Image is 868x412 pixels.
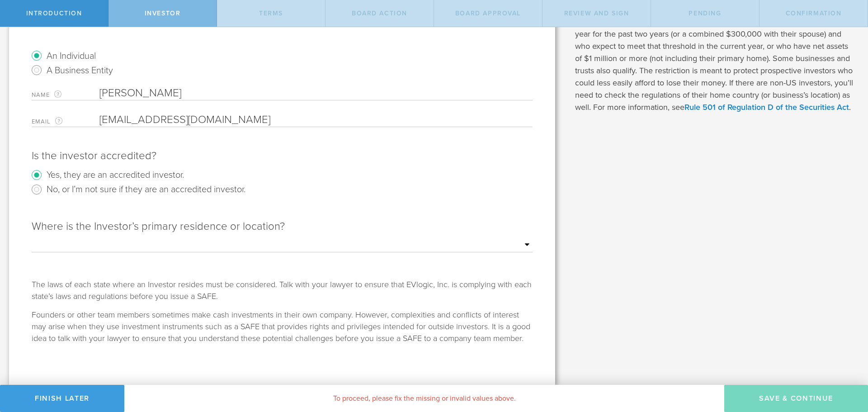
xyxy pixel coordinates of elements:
[145,9,181,17] span: Investor
[455,9,521,17] span: Board Approval
[684,102,849,112] a: Rule 501 of Regulation D of the Securities Act
[47,182,245,195] label: No, or I’m not sure if they are an accredited investor.
[32,309,533,344] div: Founders or other team members sometimes make cash investments in their own company. However, com...
[32,219,533,234] div: Where is the Investor’s primary residence or location?
[26,9,82,17] span: Introduction
[124,385,724,412] div: To proceed, please fix the missing or invalid values above.
[32,116,99,127] label: Email
[564,9,629,17] span: Review and Sign
[352,9,407,17] span: Board Action
[47,168,184,181] label: Yes, they are an accredited investor.
[689,9,721,17] span: Pending
[47,63,113,76] label: A Business Entity
[786,9,842,17] span: Confirmation
[32,149,533,163] div: Is the investor accredited?
[32,90,99,100] label: Name
[99,113,528,127] input: Required
[32,182,533,197] radio: No, or I’m not sure if they are an accredited investor.
[99,86,533,100] input: Required
[724,385,868,412] button: Save & Continue
[47,49,96,62] label: An Individual
[259,9,283,17] span: terms
[823,341,868,385] iframe: Chat Widget
[32,279,533,302] div: The laws of each state where an Investor resides must be considered. Talk with your lawyer to ens...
